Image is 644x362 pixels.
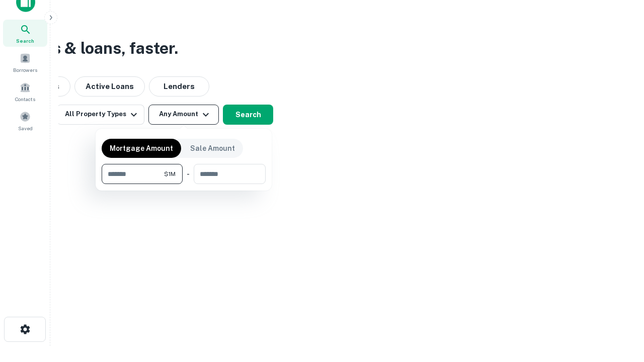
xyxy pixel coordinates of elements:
[187,164,190,184] div: -
[190,143,235,154] p: Sale Amount
[110,143,173,154] p: Mortgage Amount
[164,169,176,178] span: $1M
[594,282,644,330] iframe: Chat Widget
